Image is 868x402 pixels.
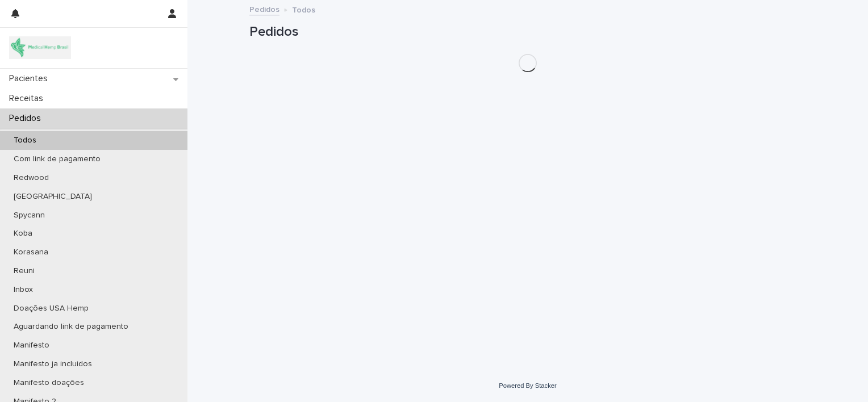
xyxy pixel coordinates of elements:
a: Powered By Stacker [499,382,556,389]
p: Inbox [5,285,42,295]
p: [GEOGRAPHIC_DATA] [5,192,101,202]
p: Com link de pagamento [5,154,110,164]
p: Manifesto doações [5,378,93,388]
p: Pedidos [5,113,50,124]
p: Todos [292,3,315,15]
p: Koba [5,229,41,238]
h1: Pedidos [249,24,806,40]
p: Receitas [5,93,52,104]
p: Korasana [5,248,57,257]
p: Pacientes [5,73,57,84]
p: Doações USA Hemp [5,304,98,313]
p: Reuni [5,266,44,276]
a: Pedidos [249,2,279,15]
p: Manifesto ja incluidos [5,359,101,369]
img: 4SJayOo8RSQX0lnsmxob [9,36,71,59]
p: Manifesto [5,341,59,350]
p: Redwood [5,173,58,183]
p: Spycann [5,211,54,220]
p: Aguardando link de pagamento [5,322,137,332]
p: Todos [5,136,45,145]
